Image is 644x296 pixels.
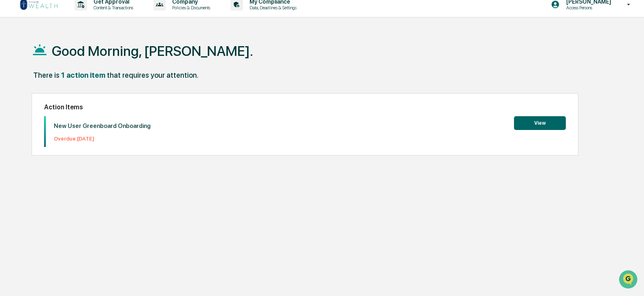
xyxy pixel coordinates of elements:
[8,118,15,125] div: 🔎
[5,114,54,129] a: 🔎Data Lookup
[560,5,615,11] p: Access Persons
[33,71,60,79] div: There is
[87,5,137,11] p: Content & Transactions
[28,70,102,77] div: We're available if you need us!
[5,99,55,113] a: 🖐️Preclearance
[8,62,23,77] img: 1746055101610-c473b297-6a78-478c-a979-82029cc54cd1
[52,43,253,59] h1: Good Morning, [PERSON_NAME].
[243,5,301,11] p: Data, Deadlines & Settings
[44,103,566,111] h2: Action Items
[81,137,98,143] span: Pylon
[618,269,640,291] iframe: Open customer support
[54,122,151,130] p: New User Greenboard Onboarding
[61,71,105,79] div: 1 action item
[57,137,98,143] a: Powered byPylon
[54,136,151,142] p: Overdue: [DATE]
[514,119,566,126] a: View
[8,103,15,109] div: 🖐️
[107,71,198,79] div: that requires your attention.
[514,116,566,130] button: View
[28,62,133,70] div: Start new chat
[166,5,214,11] p: Policies & Documents
[59,103,65,109] div: 🗄️
[67,102,100,110] span: Attestations
[8,17,147,30] p: How can we help?
[16,102,52,110] span: Preclearance
[138,64,147,74] button: Start new chat
[55,99,104,113] a: 🗄️Attestations
[16,117,51,126] span: Data Lookup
